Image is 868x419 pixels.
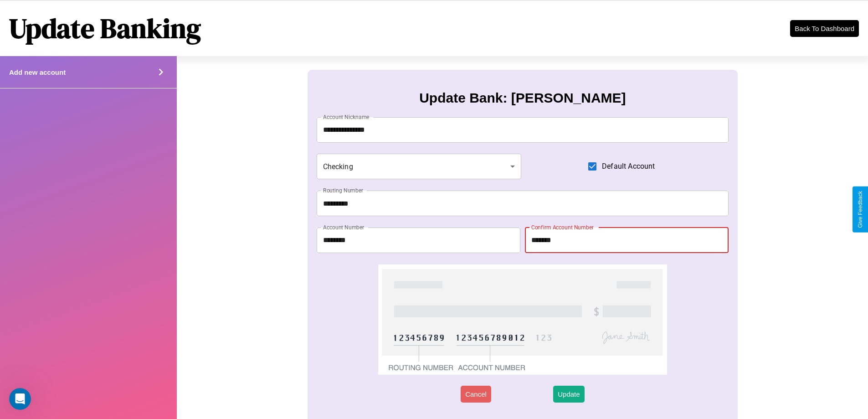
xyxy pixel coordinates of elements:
button: Update [553,386,584,403]
label: Account Number [323,223,364,231]
h3: Update Bank: [PERSON_NAME] [419,90,626,106]
button: Back To Dashboard [790,20,859,37]
iframe: Intercom live chat [9,388,31,410]
div: Checking [317,154,522,179]
label: Account Nickname [323,113,370,121]
button: Cancel [461,386,491,403]
div: Give Feedback [857,191,863,228]
label: Routing Number [323,186,363,194]
h1: Update Banking [9,10,201,47]
span: Default Account [602,161,655,172]
h4: Add new account [9,68,66,76]
img: check [378,264,667,375]
label: Confirm Account Number [531,223,594,231]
